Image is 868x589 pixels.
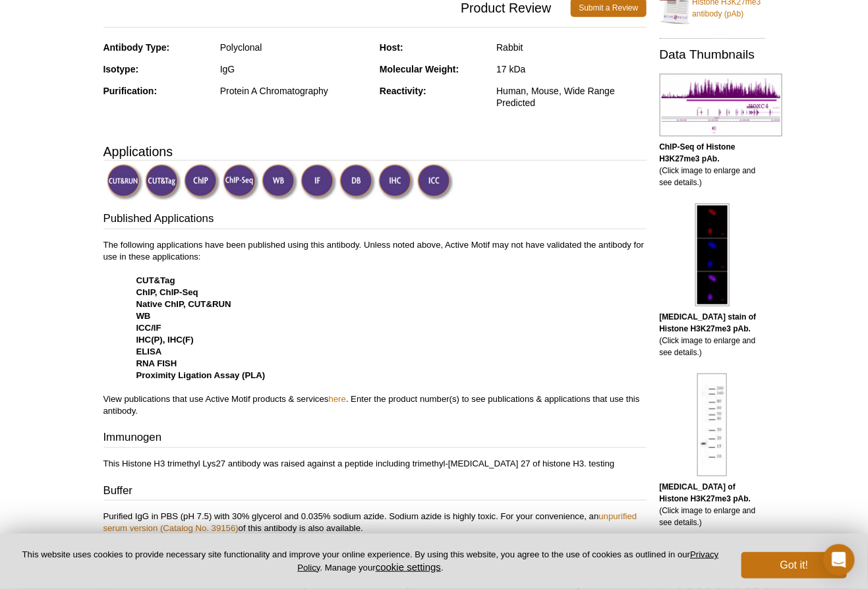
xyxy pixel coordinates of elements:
strong: ICC/IF [136,323,161,333]
b: [MEDICAL_DATA] stain of Histone H3K27me3 pAb. [660,312,757,333]
wtf: Polyclonal [220,42,262,53]
p: This Histone H3 trimethyl Lys27 antibody was raised against a peptide including trimethyl-[MEDICA... [103,458,647,470]
div: Rabbit [496,42,646,53]
p: (Click image to enlarge and see details.) [660,141,765,188]
strong: ELISA [136,347,162,356]
strong: RNA FISH [136,358,177,368]
img: Histone H3K27me3 antibody (pAb) tested by ChIP-Seq. [660,74,782,136]
strong: IHC(P), IHC(F) [136,335,194,345]
img: Histone H3K27me3 antibody (pAb) tested by immunofluorescence. [695,204,730,306]
img: ChIP-Seq Validated [223,164,259,200]
button: cookie settings [376,561,441,573]
strong: Native ChIP, CUT&RUN [136,299,231,309]
img: CUT&RUN Validated [107,164,143,200]
img: Immunohistochemistry Validated [378,164,415,200]
div: Protein A Chromatography [220,85,370,97]
a: here [329,394,346,404]
div: IgG [220,63,370,75]
h3: Buffer [103,483,647,501]
p: This website uses cookies to provide necessary site functionality and improve your online experie... [21,549,720,574]
h2: Data Thumbnails [660,49,765,61]
img: Immunofluorescence Validated [301,164,337,200]
p: Purified IgG in PBS (pH 7.5) with 30% glycerol and 0.035% sodium azide. Sodium azide is highly to... [103,511,647,534]
strong: CUT&Tag [136,275,175,285]
h3: Applications [103,142,647,161]
strong: Purification: [103,86,158,96]
p: The following applications have been published using this antibody. Unless noted above, Active Mo... [103,239,647,417]
strong: Isotype: [103,64,139,74]
p: (Click image to enlarge and see details.) [660,481,765,528]
strong: Proximity Ligation Assay (PLA) [136,370,266,380]
strong: Molecular Weight: [380,64,459,74]
img: Histone H3K27me3 antibody (pAb) tested by Western blot. [697,374,727,476]
img: Western Blot Validated [262,164,298,200]
strong: Antibody Type: [103,42,170,53]
button: Got it! [741,552,847,578]
img: CUT&Tag Validated [145,164,181,200]
h3: Immunogen [103,430,647,448]
a: Privacy Policy [297,549,718,572]
strong: WB [136,311,151,321]
div: Human, Mouse, Wide Range Predicted [496,85,646,109]
b: [MEDICAL_DATA] of Histone H3K27me3 pAb. [660,482,751,503]
strong: Host: [380,42,403,53]
h3: Published Applications [103,211,647,229]
img: Immunocytochemistry Validated [417,164,453,200]
div: 17 kDa [496,63,646,75]
img: Dot Blot Validated [339,164,376,200]
p: (Click image to enlarge and see details.) [660,311,765,358]
b: ChIP-Seq of Histone H3K27me3 pAb. [660,142,736,163]
div: Open Intercom Messenger [823,544,855,576]
img: ChIP Validated [184,164,220,200]
strong: Reactivity: [380,86,426,96]
strong: ChIP, ChIP-Seq [136,287,198,297]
